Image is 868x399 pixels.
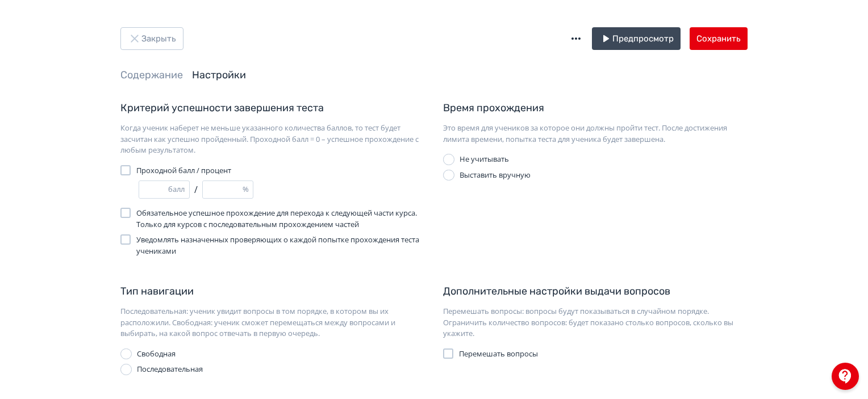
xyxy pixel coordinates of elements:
div: Это время для учеников за которое они должны пройти тест. После достижения лимита времени, попытк... [443,123,748,145]
a: Содержание [120,69,183,81]
div: / [139,180,425,199]
div: Тип навигации [120,284,194,299]
button: Предпросмотр [592,27,681,50]
div: Когда ученик наберет не меньше указанного количества баллов, то тест будет засчитан как успешно п... [120,123,425,156]
div: Не учитывать [460,154,509,165]
button: Сохранить [690,27,748,50]
div: балл [168,184,189,195]
span: Перемешать вопросы [459,348,538,360]
div: Время прохождения [443,100,544,116]
span: Обязательное успешное прохождение для перехода к следующей части курса. Только для курсов с после... [136,208,425,230]
a: Настройки [192,69,246,81]
span: Уведомлять назначенных проверяющих о каждой попытке прохождения теста учениками [136,234,425,257]
div: % [243,184,253,195]
div: Перемешать вопросы: вопросы будут показываться в случайном порядке. Ограничить количество вопросо... [443,306,748,339]
div: Выставить вручную [460,170,531,181]
div: Дополнительные настройки выдачи вопросов [443,284,670,299]
span: Проходной балл / процент [136,165,231,177]
button: Закрыть [120,27,183,50]
div: Последовательная: ученик увидит вопросы в том порядке, в котором вы их расположили. Свободная: уч... [120,306,425,339]
div: Последовательная [137,364,203,375]
div: Свободная [137,348,176,360]
div: Критерий успешности завершения теста [120,100,324,116]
